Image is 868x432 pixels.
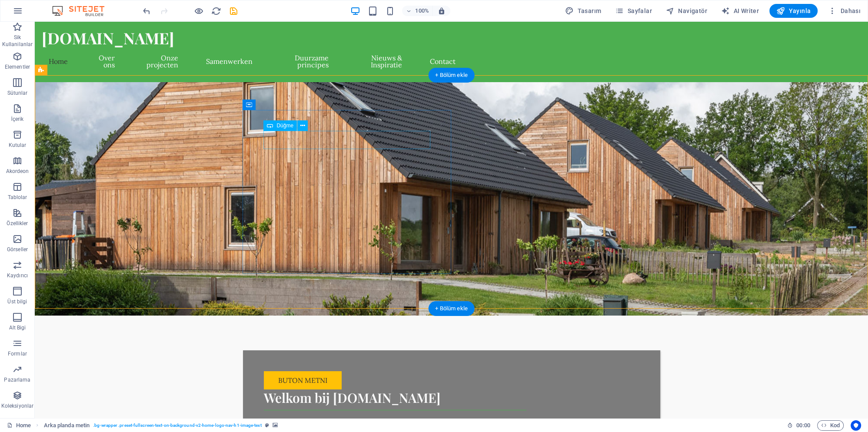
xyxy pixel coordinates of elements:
[428,68,475,83] div: + Bölüm ekle
[428,301,475,316] div: + Bölüm ekle
[8,350,27,357] p: Formlar
[7,420,31,431] a: Seçimi iptal etmek için tıkla. Sayfaları açmak için çift tıkla
[276,123,293,128] span: Düğme
[7,298,27,305] p: Üst bilgi
[142,6,152,16] i: Geri al: Element ekle (Ctrl+Z)
[796,420,810,431] span: 00 00
[11,116,23,123] p: İçerik
[562,4,605,18] button: Tasarım
[802,422,804,429] span: :
[44,420,90,431] span: Seçmek için tıkla. Düzenlemek için çift tıkla
[438,7,446,15] i: Yeniden boyutlandırmada yakınlaştırma düzeyini seçilen cihaza uyacak şekilde otomatik olarak ayarla.
[415,6,429,16] h6: 100%
[776,7,811,15] span: Yayınla
[273,423,278,428] i: Bu element, arka plan içeriyor
[141,6,152,16] button: undo
[615,7,652,15] span: Sayfalar
[769,4,818,18] button: Yayınla
[50,6,115,16] img: Editor Logo
[817,420,844,431] button: Kod
[1,402,33,409] p: Koleksiyonlar
[721,7,759,15] span: AI Writer
[211,6,221,16] button: reload
[265,423,269,428] i: Bu element, özelleştirilebilir bir ön ayar
[9,324,26,331] p: Alt Bigi
[228,6,239,16] button: save
[828,7,861,15] span: Dahası
[211,6,221,16] i: Sayfayı yeniden yükleyin
[9,142,27,149] p: Kutular
[402,6,433,16] button: 100%
[666,7,707,15] span: Navigatör
[565,7,601,15] span: Tasarım
[662,4,711,18] button: Navigatör
[8,194,27,201] p: Tablolar
[229,6,239,16] i: Kaydet (Ctrl+S)
[7,246,28,253] p: Görseller
[5,63,30,70] p: Elementler
[787,420,810,431] h6: Oturum süresi
[821,420,840,431] span: Kod
[718,4,762,18] button: AI Writer
[562,4,605,18] div: Tasarım (Ctrl+Alt+Y)
[93,420,261,431] span: . bg-wrapper .preset-fullscreen-text-on-background-v2-home-logo-nav-h1-image-text
[6,168,29,175] p: Akordeon
[612,4,655,18] button: Sayfalar
[7,220,28,227] p: Özellikler
[851,420,861,431] button: Usercentrics
[4,376,30,383] p: Pazarlama
[7,272,28,279] p: Kaydırıcı
[825,4,864,18] button: Dahası
[7,90,28,96] p: Sütunlar
[44,420,278,431] nav: breadcrumb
